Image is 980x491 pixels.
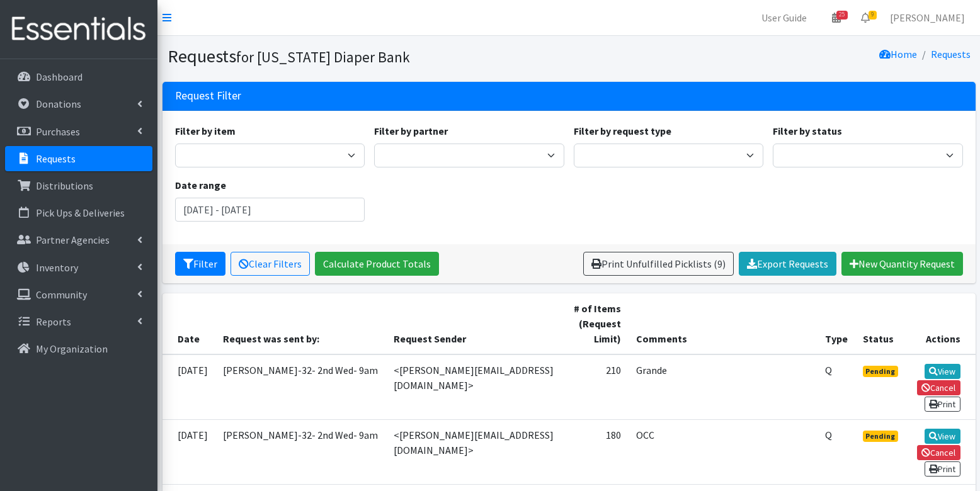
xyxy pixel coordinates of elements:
span: 9 [869,11,877,20]
label: Filter by status [773,123,842,138]
a: Reports [5,309,152,334]
p: Community [36,288,87,301]
abbr: Quantity [825,429,832,441]
a: [PERSON_NAME] [880,5,975,30]
h1: Requests [168,45,564,67]
a: 25 [822,5,851,30]
a: Export Requests [739,252,836,276]
a: Inventory [5,255,152,280]
a: Calculate Product Totals [315,252,439,276]
a: My Organization [5,336,152,361]
td: 180 [562,419,629,484]
a: Cancel [917,380,960,395]
p: Inventory [36,261,78,274]
th: Status [855,293,908,354]
a: Purchases [5,119,152,144]
td: [DATE] [162,419,215,484]
input: January 1, 2011 - December 31, 2011 [175,198,365,222]
a: Pick Ups & Deliveries [5,200,152,225]
p: Distributions [36,179,93,192]
a: Print [925,461,960,477]
th: Request Sender [386,293,562,354]
a: Distributions [5,173,152,198]
th: Type [818,293,855,354]
td: [DATE] [162,354,215,420]
span: Pending [863,366,899,377]
a: 9 [851,5,880,30]
a: Print Unfulfilled Picklists (9) [583,252,734,276]
p: Pick Ups & Deliveries [36,206,125,219]
a: New Quantity Request [841,252,963,276]
a: Print [925,397,960,412]
th: Actions [908,293,975,354]
td: Grande [629,354,818,420]
p: Requests [36,152,76,165]
td: [PERSON_NAME]-32- 2nd Wed- 9am [215,354,386,420]
a: View [925,429,960,444]
a: Requests [931,48,971,60]
a: Donations [5,91,152,116]
p: Reports [36,315,71,328]
a: Clear Filters [231,252,310,276]
label: Filter by partner [374,123,448,138]
a: User Guide [751,5,817,30]
th: # of Items (Request Limit) [562,293,629,354]
td: [PERSON_NAME]-32- 2nd Wed- 9am [215,419,386,484]
abbr: Quantity [825,364,832,376]
a: Home [879,48,917,60]
img: HumanEssentials [5,8,152,50]
a: Dashboard [5,64,152,89]
button: Filter [175,252,225,276]
th: Date [162,293,215,354]
small: for [US_STATE] Diaper Bank [236,48,410,66]
td: OCC [629,419,818,484]
p: Donations [36,98,81,110]
a: Community [5,282,152,307]
p: Purchases [36,125,80,138]
p: Dashboard [36,71,83,83]
span: Pending [863,431,899,442]
a: View [925,364,960,379]
span: 25 [836,11,848,20]
td: 210 [562,354,629,420]
p: My Organization [36,342,108,355]
th: Request was sent by: [215,293,386,354]
h3: Request Filter [175,89,241,103]
td: <[PERSON_NAME][EMAIL_ADDRESS][DOMAIN_NAME]> [386,419,562,484]
td: <[PERSON_NAME][EMAIL_ADDRESS][DOMAIN_NAME]> [386,354,562,420]
label: Date range [175,178,226,193]
a: Cancel [917,445,960,460]
th: Comments [629,293,818,354]
label: Filter by item [175,123,236,138]
a: Partner Agencies [5,227,152,252]
label: Filter by request type [574,123,671,138]
p: Partner Agencies [36,234,110,246]
a: Requests [5,146,152,171]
